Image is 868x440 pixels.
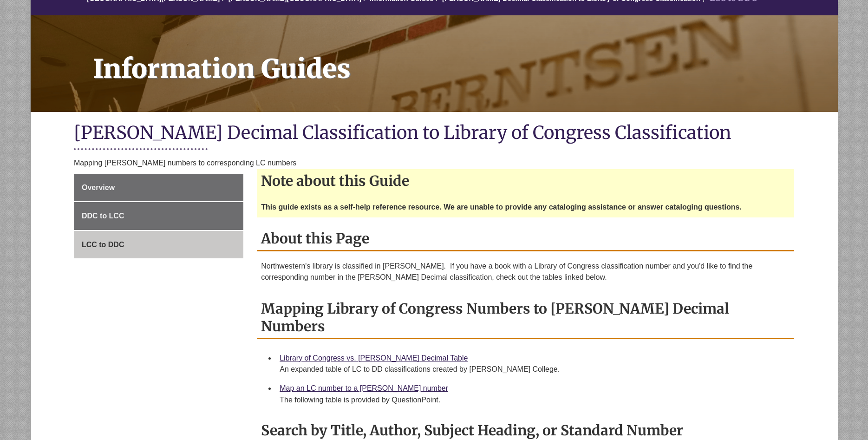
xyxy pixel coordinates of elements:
h1: [PERSON_NAME] Decimal Classification to Library of Congress Classification [74,121,794,146]
div: The following table is provided by QuestionPoint. [280,394,787,406]
a: Map an LC number to a [PERSON_NAME] number [280,384,448,392]
span: Overview [82,184,115,191]
h1: Information Guides [83,15,838,100]
a: DDC to LCC [74,202,243,230]
h2: Note about this Guide [257,169,794,192]
a: Information Guides [31,15,838,112]
h2: Mapping Library of Congress Numbers to [PERSON_NAME] Decimal Numbers [257,297,794,339]
a: LCC to DDC [74,231,243,259]
span: DDC to LCC [82,212,124,220]
h2: About this Page [257,227,794,251]
span: LCC to DDC [82,241,124,249]
div: An expanded table of LC to DD classifications created by [PERSON_NAME] College. [280,364,787,375]
a: Library of Congress vs. [PERSON_NAME] Decimal Table [280,354,468,362]
p: Northwestern's library is classified in [PERSON_NAME]. If you have a book with a Library of Congr... [261,261,790,283]
span: Mapping [PERSON_NAME] numbers to corresponding LC numbers [74,159,296,167]
a: Overview [74,174,243,202]
strong: This guide exists as a self-help reference resource. We are unable to provide any cataloging assi... [261,203,742,211]
div: Guide Page Menu [74,174,243,259]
